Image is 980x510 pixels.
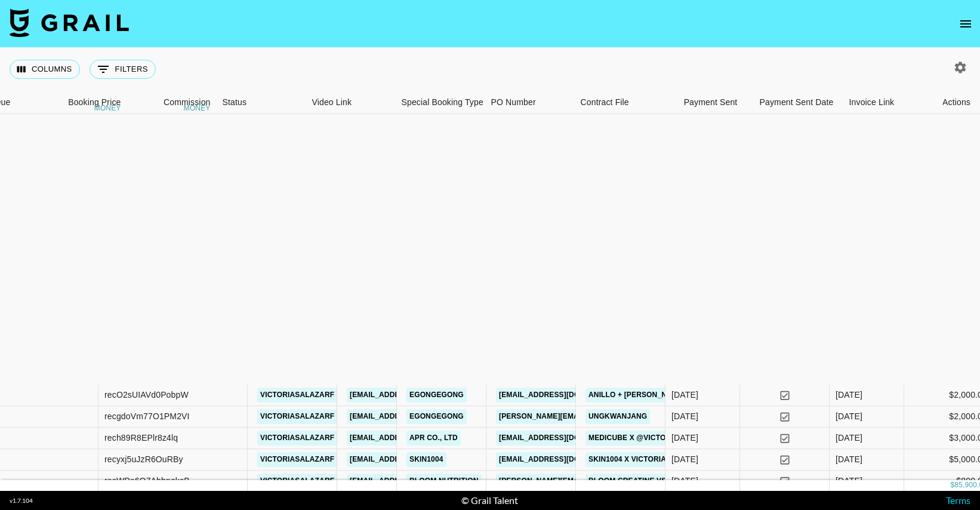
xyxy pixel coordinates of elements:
a: Bloom Creatine VS [PERSON_NAME] [585,474,732,489]
div: rech89R8EPlr8z4lq [104,432,178,444]
div: Payment Sent [664,91,754,114]
div: © Grail Talent [461,494,518,506]
div: Status [217,91,306,114]
a: Anillo + [PERSON_NAME] [585,388,688,403]
div: Contract File [575,91,664,114]
div: 7/15/2025 [671,454,698,466]
a: APR Co., Ltd [406,431,461,446]
div: Video Link [306,91,396,114]
div: 7/15/2025 [671,475,698,487]
a: [EMAIL_ADDRESS][DOMAIN_NAME] [496,452,630,467]
div: Invoice Link [843,91,933,114]
button: open drawer [954,12,978,36]
div: 7/2/2025 [671,432,698,444]
div: Payment Sent Date [760,91,834,114]
a: Medicube x @victoriasalazarf [585,431,720,446]
a: victoriasalazarf [257,431,337,446]
a: SKIN1004 [406,452,446,467]
a: Egongegong [406,388,467,403]
a: Terms [946,494,970,506]
div: recWPe6O7AhbnokcB [104,475,190,487]
div: Booking Price [68,91,121,114]
div: money [94,105,121,112]
div: recyxj5uJzR6OuRBy [104,454,183,466]
div: PO Number [485,91,575,114]
a: [EMAIL_ADDRESS][DOMAIN_NAME] [347,452,480,467]
div: 7/2/2025 [671,411,698,423]
a: Egongegong [406,409,467,424]
a: Bloom Nutrition [406,474,482,489]
div: Video Link [312,91,352,114]
a: [EMAIL_ADDRESS][DOMAIN_NAME] [347,409,480,424]
a: [EMAIL_ADDRESS][DOMAIN_NAME] [347,431,480,446]
a: victoriasalazarf [257,409,337,424]
div: recO2sUIAVd0PobpW [104,389,189,401]
div: $ [950,480,954,490]
a: ungKwanJang [585,409,650,424]
button: Select columns [10,60,80,79]
div: 7/23/2025 [671,389,698,401]
div: recgdoVm77O1PM2VI [104,411,190,423]
div: Special Booking Type [396,91,485,114]
a: [EMAIL_ADDRESS][DOMAIN_NAME] [496,388,630,403]
div: Special Booking Type [402,91,483,114]
a: [PERSON_NAME][EMAIL_ADDRESS][DOMAIN_NAME] [496,409,691,424]
div: Actions [942,91,970,114]
img: Grail Talent [10,8,129,37]
a: victoriasalazarf [257,474,337,489]
div: Jul '25 [836,475,862,487]
div: Jul '25 [836,432,862,444]
div: Jul '25 [836,389,862,401]
div: Jul '25 [836,454,862,466]
a: SKIN1004 X victoriasalazarf [585,452,708,467]
a: [EMAIL_ADDRESS][DOMAIN_NAME] [347,388,480,403]
a: [EMAIL_ADDRESS][DOMAIN_NAME] [496,431,630,446]
button: Show filters [90,60,156,79]
div: Payment Sent [684,91,738,114]
a: victoriasalazarf [257,452,337,467]
div: Status [223,91,247,114]
div: Commission [164,91,211,114]
a: victoriasalazarf [257,388,337,403]
div: v 1.7.104 [10,497,33,505]
div: PO Number [491,91,536,114]
div: Jul '25 [836,411,862,423]
div: Payment Sent Date [754,91,843,114]
div: Contract File [581,91,629,114]
div: money [184,105,211,112]
div: Invoice Link [849,91,895,114]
